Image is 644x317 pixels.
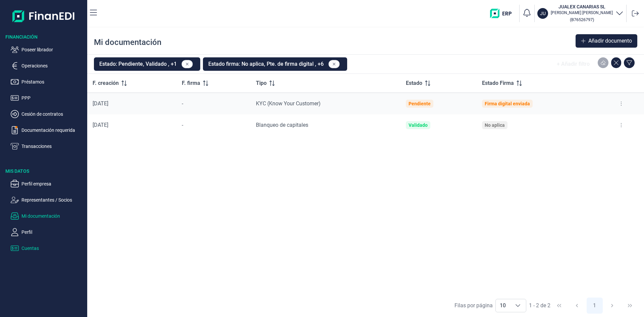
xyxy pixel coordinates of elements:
h3: JUALEX CANARIAS SL [551,3,613,10]
span: Estado Firma [482,79,514,87]
div: [DATE] [93,100,171,107]
button: Añadir documento [576,34,637,48]
div: - [182,100,245,107]
button: JUJUALEX CANARIAS SL[PERSON_NAME] [PERSON_NAME](B76526797) [537,3,624,23]
div: Filas por página [454,302,493,310]
div: Mi documentación [94,37,161,48]
button: Estado firma: No aplica, Pte. de firma digital , +6 [203,57,347,71]
button: Last Page [622,298,638,314]
button: Cuentas [11,244,85,252]
div: Firma digital enviada [485,101,530,106]
div: Choose [510,299,526,312]
p: Cesión de contratos [21,110,85,118]
div: Validado [409,122,428,128]
span: 1 - 2 de 2 [529,303,550,308]
p: JU [540,10,546,17]
p: [PERSON_NAME] [PERSON_NAME] [551,10,613,15]
button: Estado: Pendiente, Validado , +1 [94,57,200,71]
p: Cuentas [21,244,85,252]
button: Préstamos [11,78,85,86]
button: Perfil empresa [11,180,85,188]
div: Pendiente [409,101,431,106]
span: Tipo [256,79,267,87]
button: Operaciones [11,62,85,70]
span: F. firma [182,79,200,87]
span: F. creación [93,79,119,87]
p: Mi documentación [21,212,85,220]
button: Cesión de contratos [11,110,85,118]
button: First Page [551,298,567,314]
span: 10 [496,299,510,312]
span: Blanqueo de capitales [256,122,308,128]
p: Documentación requerida [21,126,85,134]
button: Representantes / Socios [11,196,85,204]
p: Perfil [21,228,85,236]
img: erp [490,9,517,18]
span: Añadir documento [588,37,632,45]
div: - [182,122,245,128]
button: Poseer librador [11,46,85,54]
p: Operaciones [21,62,85,70]
p: Representantes / Socios [21,196,85,204]
button: Previous Page [569,298,585,314]
img: Logo de aplicación [12,5,75,27]
button: Documentación requerida [11,126,85,134]
p: Perfil empresa [21,180,85,188]
button: Page 1 [587,298,603,314]
div: No aplica [485,122,505,128]
p: Préstamos [21,78,85,86]
button: Mi documentación [11,212,85,220]
small: Copiar cif [570,17,594,22]
button: PPP [11,94,85,102]
span: KYC (Know Your Customer) [256,100,321,107]
button: Transacciones [11,142,85,150]
p: PPP [21,94,85,102]
p: Transacciones [21,142,85,150]
button: Next Page [604,298,620,314]
span: Estado [406,79,422,87]
p: Poseer librador [21,46,85,54]
button: Perfil [11,228,85,236]
div: [DATE] [93,122,171,128]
